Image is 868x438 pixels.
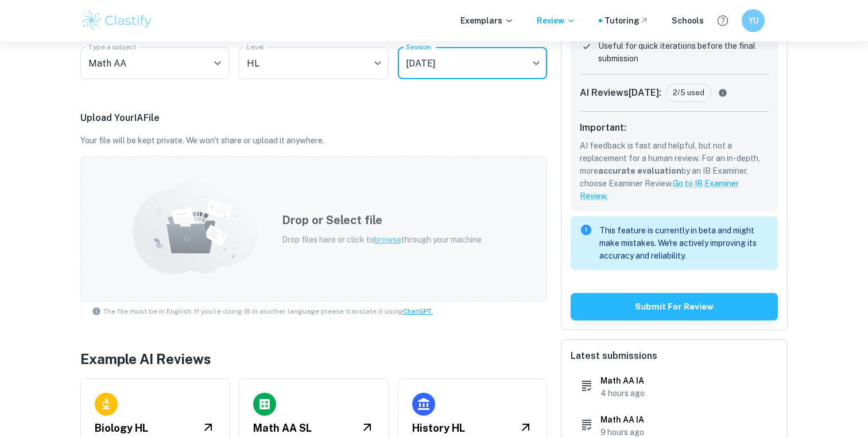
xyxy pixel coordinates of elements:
a: Schools [672,14,704,27]
h6: Latest submissions [571,349,778,363]
h6: Math AA SL [253,420,312,436]
label: Session [406,42,431,52]
button: Help and Feedback [713,11,733,30]
h6: YU [747,14,760,27]
p: Exemplars [460,14,514,27]
a: Math AA IA4 hours ago [571,372,778,402]
span: 2/5 used [666,87,711,99]
a: Tutoring [604,14,649,27]
span: The file must be in English. If you're doing IB in another language please translate it using [103,306,433,316]
a: ChatGPT. [403,307,433,315]
p: 4 hours ago [600,387,645,400]
h6: History HL [412,420,465,436]
h6: AI Reviews [DATE] : [580,86,661,100]
button: Open [210,55,226,71]
button: YU [742,9,765,32]
b: accurate evaluation [598,166,681,175]
p: Your file will be kept private. We won't share or upload it anywhere. [80,134,547,147]
button: Submit for review [571,293,778,320]
h4: Example AI Reviews [80,349,547,369]
label: Level [247,42,264,52]
label: Type a subject [88,42,136,52]
div: HL [239,47,388,79]
p: Upload Your IA File [80,111,547,125]
p: AI feedback is fast and helpful, but not a replacement for a human review. For an in-depth, more ... [580,139,769,202]
img: Clastify logo [80,9,153,32]
h6: Important: [580,121,769,135]
div: [DATE] [398,47,547,79]
span: browse [374,235,401,244]
h6: Math AA IA [600,374,645,387]
svg: Currently AI Markings are limited at 5 per day and 50 per month. The limits will increase as we s... [716,88,730,97]
p: Review [537,14,576,27]
h6: Math AA IA [600,413,644,426]
div: This feature is currently in beta and might make mistakes. We're actively improving its accuracy ... [599,220,769,267]
p: Useful for quick iterations before the final submission [598,40,769,65]
p: Drop files here or click to through your machine [282,233,482,246]
h6: Biology HL [95,420,148,436]
h5: Drop or Select file [282,212,482,229]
